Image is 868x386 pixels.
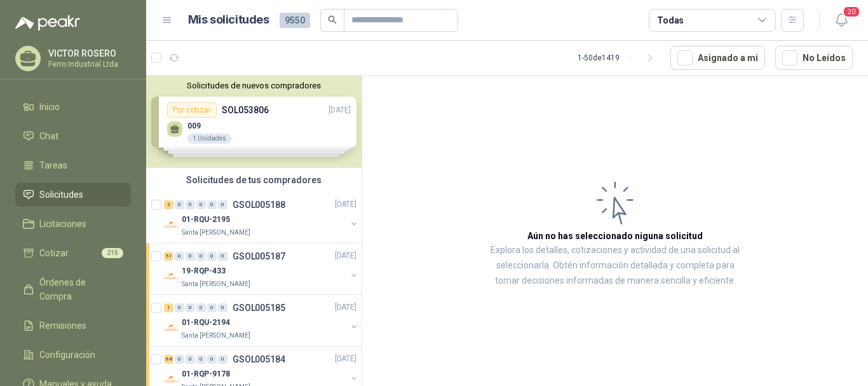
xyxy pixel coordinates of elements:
[39,246,69,260] span: Cotizar
[196,303,206,312] div: 0
[196,200,206,209] div: 0
[335,251,356,263] p: [DATE]
[335,199,356,211] p: [DATE]
[233,303,285,312] p: GSOL005185
[164,300,359,341] a: 1 0 0 0 0 0 GSOL005185[DATE] Company Logo01-RQU-2194Santa [PERSON_NAME]
[207,303,217,312] div: 0
[164,252,173,261] div: 51
[207,200,217,209] div: 0
[207,252,217,261] div: 0
[39,100,60,114] span: Inicio
[164,269,179,284] img: Company Logo
[280,13,310,28] span: 9550
[233,355,285,364] p: GSOL005184
[39,275,119,303] span: Órdenes de Compra
[15,343,131,367] a: Configuración
[186,252,195,261] div: 0
[175,355,184,364] div: 0
[186,303,195,312] div: 0
[328,15,337,24] span: search
[182,331,250,341] p: Santa [PERSON_NAME]
[670,46,765,70] button: Asignado a mi
[830,9,853,32] button: 20
[39,217,86,231] span: Licitaciones
[186,200,195,209] div: 0
[164,321,179,336] img: Company Logo
[164,197,359,238] a: 2 0 0 0 0 0 GSOL005188[DATE] Company Logo01-RQU-2195Santa [PERSON_NAME]
[775,46,853,70] button: No Leídos
[39,188,83,202] span: Solicitudes
[182,317,230,329] p: 01-RQU-2194
[182,228,250,238] p: Santa [PERSON_NAME]
[175,200,184,209] div: 0
[48,49,128,58] p: VICTOR ROSERO
[175,252,184,261] div: 0
[527,229,703,243] h3: Aún no has seleccionado niguna solicitud
[218,303,227,312] div: 0
[207,355,217,364] div: 0
[164,249,359,289] a: 51 0 0 0 0 0 GSOL005187[DATE] Company Logo19-RQP-433Santa [PERSON_NAME]
[843,6,860,18] span: 20
[164,200,173,209] div: 2
[335,302,356,314] p: [DATE]
[15,183,131,207] a: Solicitudes
[182,369,230,381] p: 01-RQP-9178
[218,200,227,209] div: 0
[146,76,362,168] div: Solicitudes de nuevos compradoresPor cotizarSOL053806[DATE] 0091 UnidadesPor cotizarSOL053432[DAT...
[182,279,250,289] p: Santa [PERSON_NAME]
[15,153,131,177] a: Tareas
[233,200,285,209] p: GSOL005188
[39,158,67,172] span: Tareas
[196,355,206,364] div: 0
[164,217,179,233] img: Company Logo
[196,252,206,261] div: 0
[15,124,131,148] a: Chat
[182,266,226,278] p: 19-RQP-433
[164,355,173,364] div: 68
[48,60,128,68] p: Ferro Industrial Ltda
[15,241,131,265] a: Cotizar215
[218,355,227,364] div: 0
[175,303,184,312] div: 0
[15,270,131,308] a: Órdenes de Compra
[164,303,173,312] div: 1
[233,252,285,261] p: GSOL005187
[186,355,195,364] div: 0
[151,81,356,90] button: Solicitudes de nuevos compradores
[146,168,362,192] div: Solicitudes de tus compradores
[218,252,227,261] div: 0
[335,354,356,366] p: [DATE]
[102,248,123,258] span: 215
[578,48,660,68] div: 1 - 50 de 1419
[657,13,684,27] div: Todas
[39,319,86,333] span: Remisiones
[15,212,131,236] a: Licitaciones
[182,214,230,226] p: 01-RQU-2195
[15,15,80,31] img: Logo peakr
[489,243,741,289] p: Explora los detalles, cotizaciones y actividad de una solicitud al seleccionarla. Obtén informaci...
[15,95,131,119] a: Inicio
[15,314,131,338] a: Remisiones
[188,11,269,29] h1: Mis solicitudes
[39,348,95,362] span: Configuración
[39,129,58,143] span: Chat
